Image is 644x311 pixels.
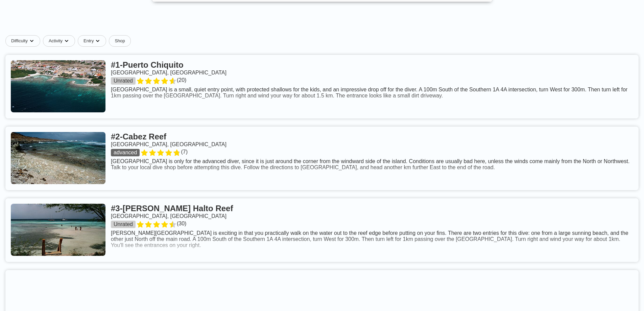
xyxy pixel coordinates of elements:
img: dropdown caret [64,38,69,44]
img: dropdown caret [95,38,100,44]
button: Entrydropdown caret [78,35,109,47]
a: Shop [109,35,130,47]
button: Difficultydropdown caret [5,35,43,47]
span: Difficulty [11,38,28,44]
button: Activitydropdown caret [43,35,78,47]
span: Entry [84,38,94,44]
img: dropdown caret [29,38,34,44]
span: Activity [49,38,63,44]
